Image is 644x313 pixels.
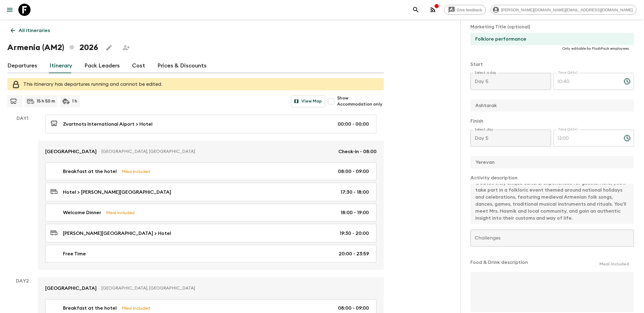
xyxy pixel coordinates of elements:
[45,245,377,263] a: Free Time20:00 - 23:59
[491,5,637,15] div: [PERSON_NAME][DOMAIN_NAME][EMAIL_ADDRESS][DOMAIN_NAME]
[23,82,162,87] span: This itinerary has departures running and cannot be edited.
[63,230,171,237] p: [PERSON_NAME][GEOGRAPHIC_DATA] > Hotel
[471,184,629,224] textarea: Next, we’ll become part of the local community as we meet [PERSON_NAME], an [DEMOGRAPHIC_DATA] et...
[63,304,117,312] p: Breakfast at the hotel
[45,115,377,133] a: Zvartnots International Aiport > Hotel00:00 - 00:00
[340,230,369,237] p: 19:30 - 20:00
[339,250,369,257] p: 20:00 - 23:59
[122,305,150,311] p: Meal Included
[45,204,377,221] a: Welcome DinnerMeal Included18:00 - 19:00
[106,209,134,216] p: Meal Included
[7,59,37,73] a: Departures
[7,277,38,285] p: Day 2
[63,250,86,257] p: Free Time
[4,4,16,16] button: menu
[554,130,619,147] input: hh:mm
[338,148,377,155] p: Check-in - 08:00
[7,115,38,122] p: Day 1
[45,224,377,243] a: [PERSON_NAME][GEOGRAPHIC_DATA] > Hotel19:30 - 20:00
[101,285,372,291] p: [GEOGRAPHIC_DATA], [GEOGRAPHIC_DATA]
[471,61,634,68] p: Start
[454,8,486,12] span: Give feedback
[19,27,50,34] p: All itineraries
[471,259,528,270] p: Food & Drink description
[103,41,115,54] button: Edit this itinerary
[45,285,97,292] p: [GEOGRAPHIC_DATA]
[558,127,578,132] label: Time (24hr)
[340,209,369,216] p: 18:00 - 19:00
[471,33,629,45] input: If necessary, use this field to override activity title
[475,46,630,51] p: Only editable by FlashPack employees.
[471,23,634,31] p: Marketing Title (optional)
[45,148,97,155] p: [GEOGRAPHIC_DATA]
[50,59,72,73] a: Itinerary
[291,95,325,107] button: View Map
[471,174,634,182] p: Activity description
[72,98,77,104] p: 1 h
[475,127,494,132] label: Select day
[84,59,120,73] a: Pack Leaders
[498,8,636,12] span: [PERSON_NAME][DOMAIN_NAME][EMAIL_ADDRESS][DOMAIN_NAME]
[7,41,98,54] h1: Armenia (AM2) 2026
[120,41,132,54] span: Share this itinerary
[37,98,55,104] p: 15 h 50 m
[63,209,101,216] p: Welcome Dinner
[600,261,629,267] span: Meal included
[157,59,207,73] a: Prices & Discounts
[38,277,384,299] a: [GEOGRAPHIC_DATA][GEOGRAPHIC_DATA], [GEOGRAPHIC_DATA]
[132,59,145,73] a: Cost
[338,121,369,128] p: 00:00 - 00:00
[444,5,486,15] a: Give feedback
[45,183,377,201] a: Hotel > [PERSON_NAME][GEOGRAPHIC_DATA]17:30 - 18:00
[63,189,171,196] p: Hotel > [PERSON_NAME][GEOGRAPHIC_DATA]
[337,95,384,107] span: Show Accommodation only
[101,149,333,155] p: [GEOGRAPHIC_DATA], [GEOGRAPHIC_DATA]
[558,70,578,75] label: Time (24hr)
[340,189,369,196] p: 17:30 - 18:00
[38,141,384,163] a: [GEOGRAPHIC_DATA][GEOGRAPHIC_DATA], [GEOGRAPHIC_DATA]Check-in - 08:00
[338,304,369,312] p: 08:00 - 09:00
[122,168,150,175] p: Meal Included
[410,4,422,16] button: search adventures
[471,117,634,125] p: Finish
[63,121,153,128] p: Zvartnots International Aiport > Hotel
[7,24,53,37] a: All itineraries
[45,163,377,180] a: Breakfast at the hotelMeal Included08:00 - 09:00
[338,168,369,175] p: 08:00 - 09:00
[475,70,497,75] label: Select a day
[63,168,117,175] p: Breakfast at the hotel
[554,73,619,90] input: hh:mm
